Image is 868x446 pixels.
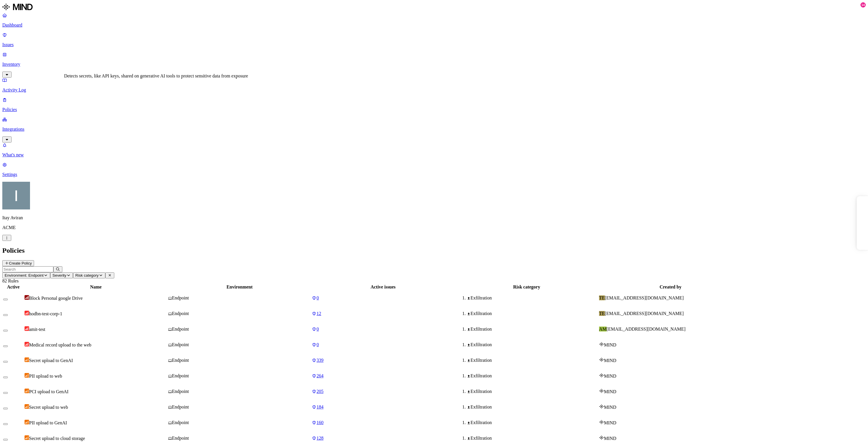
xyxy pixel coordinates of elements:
[2,266,53,272] input: Search
[599,373,604,378] img: mind-logo-icon.svg
[467,327,598,332] div: Exfiltration
[2,23,866,28] p: Dashboard
[599,435,604,440] img: mind-logo-icon.svg
[312,284,454,290] div: Active issues
[25,420,29,424] img: severity-medium.svg
[604,374,616,378] span: MIND
[25,295,29,300] img: severity-critical.svg
[599,389,604,393] img: mind-logo-icon.svg
[2,247,866,254] h2: Policies
[2,62,866,67] p: Inventory
[599,404,604,409] img: mind-logo-icon.svg
[317,311,321,316] span: 12
[317,373,323,378] span: 264
[172,311,189,316] span: Endpoint
[312,311,454,316] a: 12
[467,373,598,378] div: Exfiltration
[25,311,29,315] img: severity-high.svg
[605,295,684,300] span: [EMAIL_ADDRESS][DOMAIN_NAME]
[604,420,616,425] span: MIND
[605,311,684,316] span: [EMAIL_ADDRESS][DOMAIN_NAME]
[3,284,23,290] div: Active
[467,436,598,441] div: Exfiltration
[172,295,189,300] span: Endpoint
[172,436,189,441] span: Endpoint
[860,2,866,8] div: 14
[2,172,866,177] p: Settings
[172,389,189,394] span: Endpoint
[29,405,68,410] span: Secret upload to web
[604,358,616,363] span: MIND
[25,342,29,346] img: severity-high.svg
[25,284,167,290] div: Name
[25,357,29,362] img: severity-medium.svg
[467,295,598,301] div: Exfiltration
[29,358,73,363] span: Secret upload to GenAI
[2,278,18,283] span: 82 Rules
[172,327,189,331] span: Endpoint
[172,404,189,409] span: Endpoint
[172,420,189,425] span: Endpoint
[604,342,616,347] span: MIND
[317,327,319,331] span: 0
[599,295,605,300] span: TE
[312,358,454,363] a: 339
[467,311,598,316] div: Exfiltration
[317,436,323,441] span: 128
[467,342,598,347] div: Exfiltration
[599,357,604,362] img: mind-logo-icon.svg
[312,420,454,425] a: 160
[5,273,44,278] span: Environment: Endpoint
[604,405,616,410] span: MIND
[29,436,85,441] span: Secret upload to cloud storage
[29,342,91,347] span: Medical record upload to the web
[467,389,598,394] div: Exfiltration
[25,373,29,378] img: severity-medium.svg
[599,327,607,331] span: AM
[467,358,598,363] div: Exfiltration
[312,389,454,394] a: 205
[29,327,45,332] span: amit-test
[25,389,29,393] img: severity-medium.svg
[75,273,99,278] span: Risk category
[317,420,323,425] span: 160
[312,404,454,410] a: 184
[64,74,248,79] div: Detects secrets, like API keys, shared on generative AI tools to protect sensitive data from expo...
[317,389,323,394] span: 205
[53,273,66,278] span: Severity
[2,107,866,112] p: Policies
[25,435,29,440] img: severity-medium.svg
[312,342,454,347] a: 0
[168,284,311,290] div: Environment
[317,404,323,409] span: 184
[317,295,319,300] span: 0
[604,389,616,394] span: MIND
[2,152,866,158] p: What's new
[455,284,598,290] div: Risk category
[599,284,742,290] div: Created by
[29,389,68,394] span: PCI upload to GenAI
[2,182,30,209] img: Itay Aviran
[604,436,616,441] span: MIND
[312,327,454,332] a: 0
[317,342,319,347] span: 0
[312,436,454,441] a: 128
[317,358,323,363] span: 339
[172,373,189,378] span: Endpoint
[2,42,866,47] p: Issues
[29,420,67,425] span: PII upload to GenAI
[25,404,29,409] img: severity-medium.svg
[29,296,83,301] span: Block Personal google Drive
[467,420,598,425] div: Exfiltration
[599,420,604,424] img: mind-logo-icon.svg
[2,260,34,266] button: Create Policy
[312,295,454,301] a: 0
[312,373,454,378] a: 264
[29,374,62,378] span: PII upload to web
[599,311,605,316] span: TE
[467,404,598,410] div: Exfiltration
[25,326,29,331] img: severity-high.svg
[2,225,866,230] p: ACME
[2,2,33,12] img: MIND
[29,311,62,316] span: hodbn-test-corp-1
